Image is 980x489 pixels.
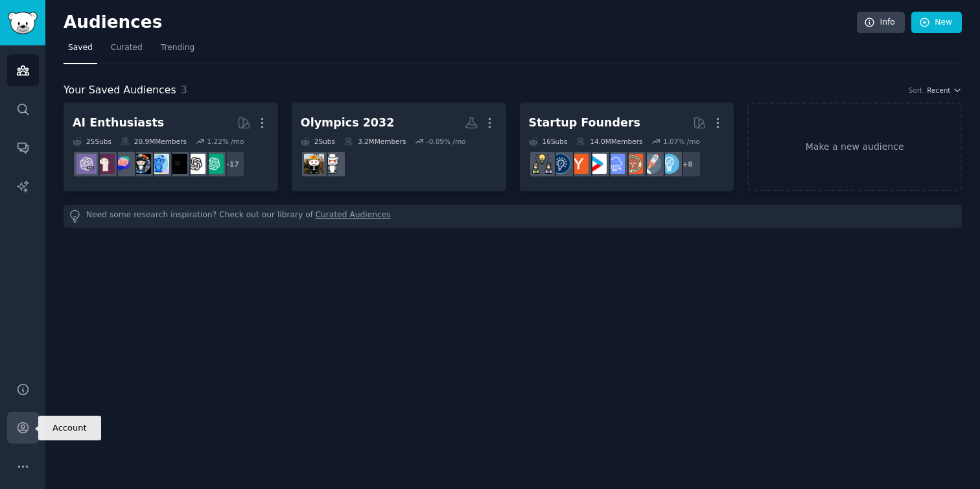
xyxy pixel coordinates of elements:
button: Recent [927,86,962,95]
div: Sort [909,86,923,95]
div: Need some research inspiration? Check out our library of [64,205,962,228]
img: EntrepreneurRideAlong [623,154,643,174]
a: Make a new audience [747,102,962,191]
div: + 8 [674,150,701,178]
img: ArtificialInteligence [167,154,187,174]
img: LocalLLaMA [95,154,115,174]
div: 3.2M Members [344,137,406,146]
div: 1.22 % /mo [207,137,244,146]
img: Entrepreneur [659,154,679,174]
a: Startup Founders16Subs14.0MMembers1.07% /mo+8EntrepreneurstartupsEntrepreneurRideAlongSaaSstartup... [520,102,734,191]
img: OpenAI [185,154,205,174]
img: australia [322,154,342,174]
a: Trending [156,38,199,64]
span: Curated [111,42,143,54]
a: Info [857,12,905,34]
a: Saved [64,38,97,64]
span: 3 [181,84,187,96]
span: Your Saved Audiences [64,82,176,99]
img: growmybusiness [532,154,552,174]
img: Entrepreneurship [550,154,570,174]
a: Curated Audiences [316,209,391,223]
img: artificial [149,154,169,174]
a: New [911,12,962,34]
div: 20.9M Members [121,137,187,146]
img: brisbane [304,154,324,174]
div: + 17 [218,150,245,178]
a: Olympics 20322Subs3.2MMembers-0.09% /moaustraliabrisbane [292,102,506,191]
img: startup [587,154,607,174]
span: Recent [927,86,950,95]
div: 16 Sub s [529,137,568,146]
img: ChatGPT [204,154,224,174]
img: ChatGPTPromptGenius [113,154,133,174]
div: 14.0M Members [576,137,642,146]
h2: Audiences [64,12,857,33]
div: 25 Sub s [73,137,111,146]
div: Olympics 2032 [301,115,395,131]
img: ChatGPTPro [76,154,97,174]
div: 1.07 % /mo [663,137,700,146]
img: GummySearch logo [8,12,38,34]
div: Startup Founders [529,115,640,131]
a: Curated [106,38,147,64]
div: -0.09 % /mo [426,137,466,146]
span: Trending [161,42,194,54]
img: aiArt [131,154,151,174]
a: AI Enthusiasts25Subs20.9MMembers1.22% /mo+17ChatGPTOpenAIArtificialInteligenceartificialaiArtChat... [64,102,278,191]
img: ycombinator [568,154,589,174]
div: 2 Sub s [301,137,335,146]
img: startups [641,154,661,174]
img: SaaS [605,154,625,174]
div: AI Enthusiasts [73,115,164,131]
span: Saved [68,42,93,54]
